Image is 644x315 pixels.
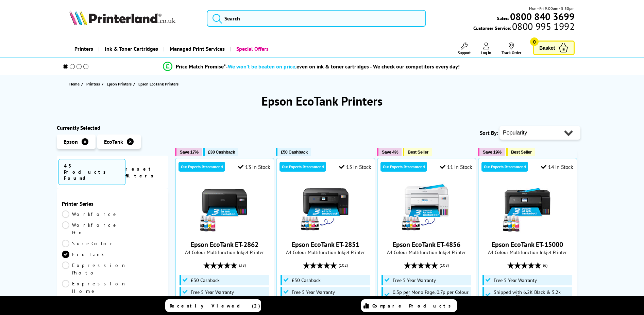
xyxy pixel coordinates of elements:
[239,259,246,272] span: (38)
[69,80,81,88] a: Home
[163,40,230,58] a: Managed Print Services
[380,162,427,172] div: Our Experts Recommend
[339,163,371,170] div: 15 In Stock
[478,148,505,156] button: Save 19%
[62,280,126,295] a: Expression Home
[300,182,351,233] img: Epson EcoTank ET-2851
[481,43,491,55] a: Log In
[492,240,563,249] a: Epson EcoTank ET-15000
[543,259,547,272] span: (6)
[403,148,432,156] button: Best Seller
[228,63,296,70] span: We won’t be beaten on price,
[530,37,539,46] span: 0
[170,303,260,309] span: Recently Viewed (2)
[191,278,220,283] span: £30 Cashback
[104,138,123,145] span: EcoTank
[98,40,163,58] a: Ink & Toner Cartridges
[203,148,238,156] button: £30 Cashback
[458,43,471,55] a: Support
[191,289,234,295] span: Free 5 Year Warranty
[510,10,575,23] b: 0800 840 3699
[401,228,452,235] a: Epson EcoTank ET-4856
[292,289,335,295] span: Free 5 Year Warranty
[62,251,113,258] a: EcoTank
[64,138,78,145] span: Epson
[497,15,509,21] span: Sales:
[230,40,274,58] a: Special Offers
[509,13,575,20] a: 0800 840 3699
[179,162,225,172] div: Our Experts Recommend
[393,278,436,283] span: Free 5 Year Warranty
[165,299,261,312] a: Recently Viewed (2)
[529,5,575,12] span: Mon - Fri 9:00am - 5:30pm
[125,166,157,179] a: reset filters
[381,249,472,255] span: A4 Colour Multifunction Inkjet Printer
[57,93,587,109] h1: Epson EcoTank Printers
[440,259,449,272] span: (108)
[393,289,470,300] span: 0.3p per Mono Page, 0.7p per Colour Page*
[107,80,133,88] a: Epson Printers
[473,23,575,31] span: Customer Service:
[361,299,457,312] a: Compare Products
[372,303,455,309] span: Compare Products
[191,240,258,249] a: Epson EcoTank ET-2862
[62,240,115,247] a: SureColor
[57,124,168,131] div: Currently Selected
[494,278,537,283] span: Free 5 Year Warranty
[481,162,528,172] div: Our Experts Recommend
[292,240,359,249] a: Epson EcoTank ET-2851
[382,149,398,155] span: Save 4%
[480,129,498,136] span: Sort By:
[208,149,235,155] span: £30 Cashback
[226,63,460,70] div: - even on ink & toner cartridges - We check our competitors every day!
[502,182,553,233] img: Epson EcoTank ET-15000
[62,262,126,277] a: Expression Photo
[511,149,532,155] span: Best Seller
[207,10,426,27] input: Search
[458,50,471,55] span: Support
[482,249,573,255] span: A4 Colour Multifunction Inkjet Printer
[62,210,118,218] a: Workforce
[86,80,100,88] span: Printers
[539,43,555,52] span: Basket
[502,43,521,55] a: Track Order
[279,162,326,172] div: Our Experts Recommend
[69,40,98,58] a: Printers
[86,80,102,88] a: Printers
[176,63,226,70] span: Price Match Promise*
[511,23,575,30] span: 0800 995 1992
[401,182,452,233] img: Epson EcoTank ET-4856
[481,50,491,55] span: Log In
[541,163,573,170] div: 14 In Stock
[292,278,321,283] span: £50 Cashback
[105,40,158,58] span: Ink & Toner Cartridges
[238,163,270,170] div: 13 In Stock
[506,148,535,156] button: Best Seller
[280,249,371,255] span: A4 Colour Multifunction Inkjet Printer
[494,289,571,300] span: Shipped with 6.2K Black & 5.2k CMY Inks*
[377,148,402,156] button: Save 4%
[408,149,428,155] span: Best Seller
[281,149,308,155] span: £50 Cashback
[69,10,175,25] img: Printerland Logo
[300,228,351,235] a: Epson EcoTank ET-2851
[175,148,202,156] button: Save 17%
[62,221,118,236] a: Workforce Pro
[533,41,575,55] a: Basket 0
[180,149,199,155] span: Save 17%
[53,61,569,73] li: modal_Promise
[440,163,472,170] div: 11 In Stock
[69,10,198,27] a: Printerland Logo
[502,228,553,235] a: Epson EcoTank ET-15000
[138,81,179,86] span: Epson EcoTank Printers
[179,249,270,255] span: A4 Colour Multifunction Inkjet Printer
[276,148,311,156] button: £50 Cashback
[62,200,163,207] span: Printer Series
[199,228,250,235] a: Epson EcoTank ET-2862
[199,182,250,233] img: Epson EcoTank ET-2862
[107,80,132,88] span: Epson Printers
[393,240,460,249] a: Epson EcoTank ET-4856
[339,259,348,272] span: (102)
[58,159,125,185] span: 43 Products Found
[483,149,502,155] span: Save 19%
